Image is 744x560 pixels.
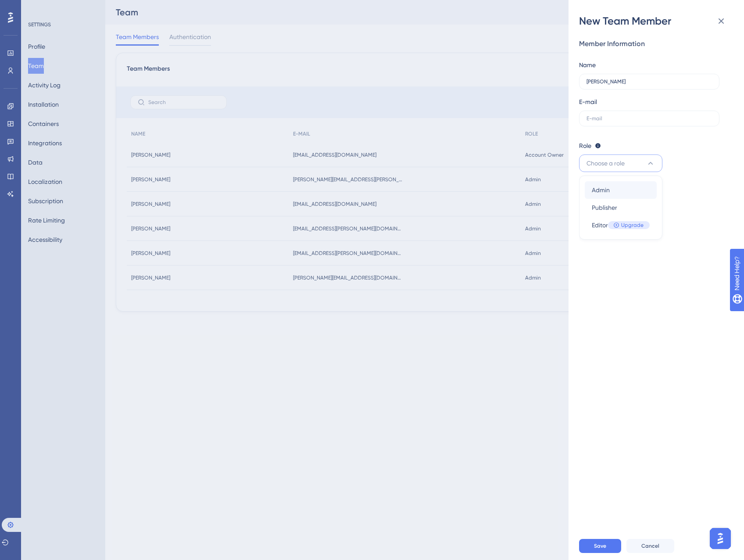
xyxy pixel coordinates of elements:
button: Cancel [626,539,674,553]
div: Name [579,60,596,70]
span: Save [594,542,606,549]
span: Publisher [592,202,617,213]
span: Need Help? [21,2,55,13]
div: Member Information [579,39,726,49]
span: Admin [592,185,610,195]
span: Cancel [641,542,659,549]
iframe: UserGuiding AI Assistant Launcher [707,525,733,552]
button: Save [579,539,621,553]
input: E-mail [587,115,712,122]
button: Publisher [585,199,657,216]
span: Upgrade [621,222,644,229]
span: Choose a role [587,158,625,169]
button: EditorUpgrade [585,216,657,234]
div: Editor [592,220,650,230]
div: New Team Member [579,14,733,28]
input: Name [587,79,712,85]
div: E-mail [579,97,597,107]
button: Choose a role [579,154,662,172]
button: Admin [585,181,657,199]
span: Role [579,140,591,151]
